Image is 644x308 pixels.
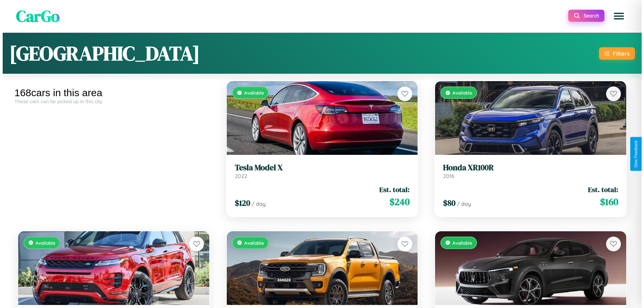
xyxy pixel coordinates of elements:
button: Filters [596,47,632,60]
span: Available [33,240,53,246]
span: Available [450,240,470,246]
button: Open menu [607,7,626,25]
span: $ 80 [440,197,453,208]
button: Give Feedback [628,137,639,171]
button: Search [566,10,602,22]
span: Est. total: [377,185,407,194]
span: $ 160 [597,195,615,208]
a: Honda XR100R2016 [440,163,615,179]
div: These cars can be picked up in this city. [12,99,210,104]
div: Filters [610,50,627,57]
h1: [GEOGRAPHIC_DATA] [7,40,197,67]
span: / day [454,200,468,207]
a: Tesla Model X2022 [232,163,407,179]
h3: Tesla Model X [232,163,407,173]
span: Est. total: [585,185,615,194]
span: $ 240 [387,195,407,208]
span: CarGo [13,5,57,27]
div: Give Feedback [631,140,636,168]
span: Available [241,90,261,96]
div: 168 cars in this area [12,87,210,99]
span: / day [249,200,263,207]
span: 2022 [232,173,245,179]
span: Search [581,13,596,19]
span: Available [450,90,470,96]
span: $ 120 [232,197,248,208]
span: Available [241,240,261,246]
span: 2016 [440,173,452,179]
h3: Honda XR100R [440,163,615,173]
